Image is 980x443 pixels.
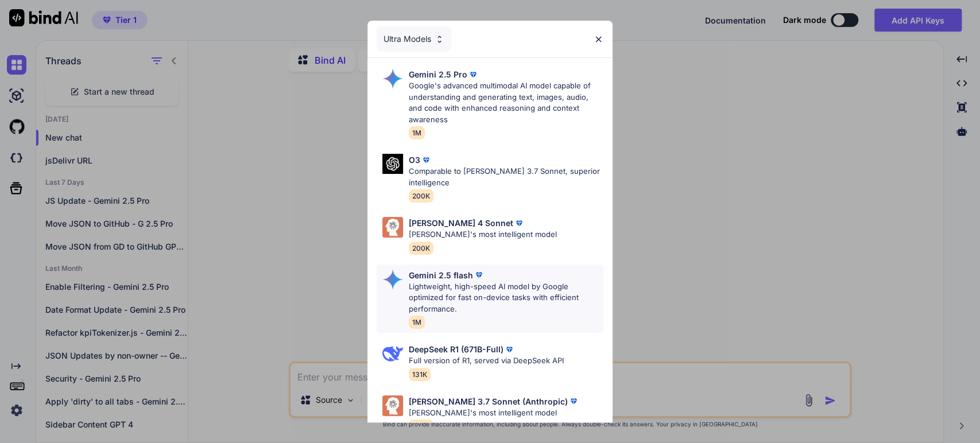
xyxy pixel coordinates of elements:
p: Gemini 2.5 Pro [409,68,467,80]
img: premium [473,269,485,281]
span: 1M [409,316,425,329]
p: [PERSON_NAME]'s most intelligent model [409,407,579,419]
p: O3 [409,154,420,166]
p: [PERSON_NAME] 3.7 Sonnet (Anthropic) [409,395,568,407]
p: [PERSON_NAME]'s most intelligent model [409,229,557,240]
img: Pick Models [382,154,403,174]
img: Pick Models [382,269,403,290]
p: Google's advanced multimodal AI model capable of understanding and generating text, images, audio... [409,80,603,125]
span: 200K [409,189,433,203]
p: Full version of R1, served via DeepSeek API [409,355,564,367]
img: Pick Models [435,34,444,44]
img: Pick Models [382,217,403,238]
img: premium [420,154,432,166]
img: premium [513,217,525,229]
span: 1M [409,126,425,139]
p: [PERSON_NAME] 4 Sonnet [409,217,513,229]
p: Comparable to [PERSON_NAME] 3.7 Sonnet, superior intelligence [409,166,603,188]
img: premium [467,69,479,80]
p: Gemini 2.5 flash [409,269,473,281]
img: premium [503,344,515,355]
img: Pick Models [382,343,403,364]
p: Lightweight, high-speed AI model by Google optimized for fast on-device tasks with efficient perf... [409,281,603,315]
img: Pick Models [382,68,403,89]
p: DeepSeek R1 (671B-Full) [409,343,503,355]
span: 200K [409,419,433,433]
div: Ultra Models [377,26,451,52]
img: Pick Models [382,395,403,416]
span: 200K [409,242,433,255]
img: premium [568,395,579,407]
span: 131K [409,368,431,381]
img: close [594,34,603,44]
